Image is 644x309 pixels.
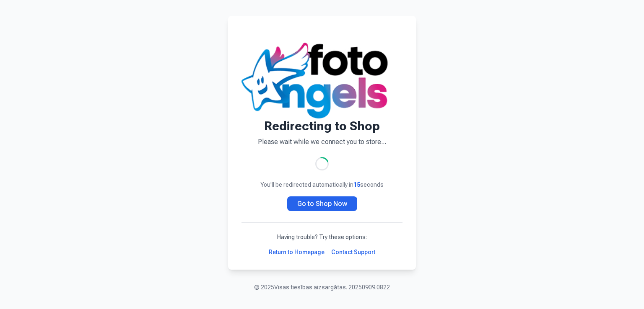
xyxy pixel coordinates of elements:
[287,196,357,211] a: Go to Shop Now
[254,283,390,291] p: © 2025 Visas tiesības aizsargātas. 20250909.0822
[241,180,402,189] p: You'll be redirected automatically in seconds
[241,137,402,147] p: Please wait while we connect you to store...
[241,233,402,241] p: Having trouble? Try these options:
[331,248,375,256] a: Contact Support
[353,181,360,188] span: 15
[269,248,325,256] a: Return to Homepage
[241,118,402,134] h1: Redirecting to Shop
